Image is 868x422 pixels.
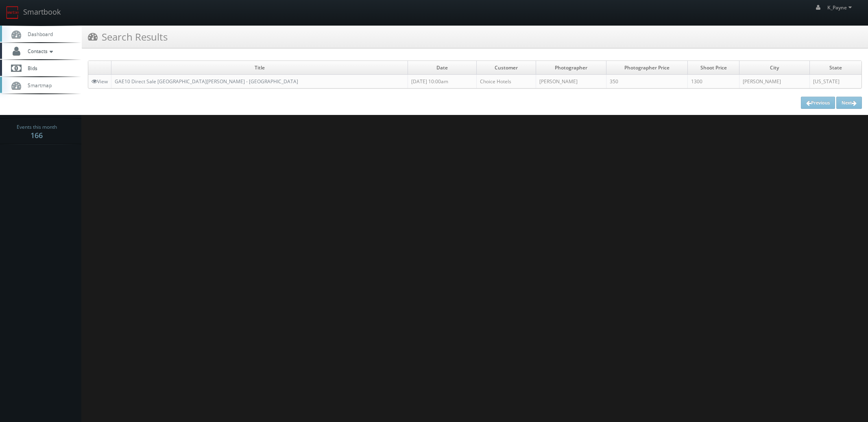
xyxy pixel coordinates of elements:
span: Contacts [24,48,55,54]
td: [US_STATE] [810,75,861,89]
td: 1300 [687,75,739,89]
strong: 166 [31,130,43,140]
span: Bids [24,65,37,71]
td: Choice Hotels [476,75,536,89]
td: Photographer Price [606,61,687,75]
a: GAE10 Direct Sale [GEOGRAPHIC_DATA][PERSON_NAME] - [GEOGRAPHIC_DATA] [115,78,298,85]
td: [PERSON_NAME] [536,75,606,89]
h3: Search Results [88,30,168,44]
span: Dashboard [24,30,53,37]
td: State [810,61,861,75]
span: Events this month [17,123,57,131]
td: 350 [606,75,687,89]
td: Customer [476,61,536,75]
span: Smartmap [24,82,52,89]
td: Title [111,61,408,75]
a: View [92,78,108,85]
td: [DATE] 10:00am [408,75,476,89]
td: Date [408,61,476,75]
img: smartbook-logo.png [6,6,19,19]
td: Shoot Price [687,61,739,75]
td: City [739,61,810,75]
td: Photographer [536,61,606,75]
td: [PERSON_NAME] [739,75,810,89]
span: K_Payne [827,4,854,11]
